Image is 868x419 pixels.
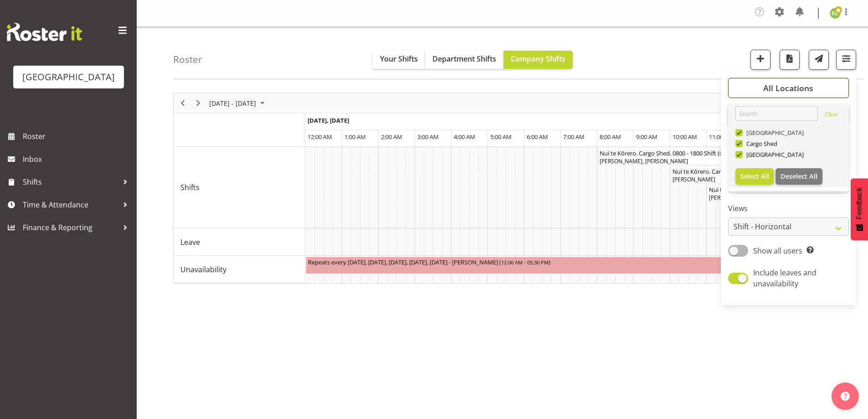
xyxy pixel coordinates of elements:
span: Select All [740,172,769,181]
span: 7:00 AM [563,133,585,141]
span: [GEOGRAPHIC_DATA] [743,151,804,158]
span: Time & Attendance [23,198,118,212]
span: All Locations [763,83,813,93]
span: Unavailability [180,264,226,275]
button: Department Shifts [425,51,503,69]
span: 1:00 AM [344,133,366,141]
button: Next [192,98,205,109]
span: Roster [23,129,132,143]
span: Finance & Reporting [23,221,118,234]
div: Shifts"s event - Nui te Kōrero Cargo Shed Lunch Rush Begin From Monday, September 8, 2025 at 11:0... [707,184,798,202]
input: Search [735,106,818,121]
button: Send a list of all shifts for the selected filtered period to all rostered employees. [809,50,829,70]
span: Show all users [753,246,802,256]
button: Filter Shifts [836,50,856,70]
button: Select All [735,168,774,185]
span: Shifts [180,182,200,193]
span: 2:00 AM [381,133,402,141]
span: Inbox [23,152,132,166]
span: Feedback [855,187,863,219]
span: 5:00 AM [490,133,512,141]
span: Cargo Shed [743,140,778,147]
div: Timeline Week of September 9, 2025 [173,93,832,284]
span: 12:00 AM [308,133,332,141]
img: Rosterit website logo [7,23,82,41]
td: Shifts resource [174,147,305,228]
span: 11:00 AM [709,133,734,141]
span: Department Shifts [432,54,496,64]
div: Previous [175,93,190,113]
h4: Roster [173,54,202,65]
span: 3:00 AM [417,133,439,141]
span: 10:00 AM [673,133,697,141]
div: [GEOGRAPHIC_DATA] [22,70,115,84]
div: Next [190,93,206,113]
span: Your Shifts [380,54,418,64]
button: Previous [177,98,189,109]
button: Your Shifts [373,51,425,69]
span: [GEOGRAPHIC_DATA] [743,129,804,136]
span: 6:00 AM [527,133,548,141]
button: Company Shifts [503,51,573,69]
td: Leave resource [174,228,305,256]
span: Company Shifts [511,54,565,64]
span: [DATE], [DATE] [308,116,349,124]
img: help-xxl-2.png [841,392,850,401]
td: Unavailability resource [174,256,305,283]
span: 4:00 AM [454,133,475,141]
img: emma-dowman11789.jpg [830,8,841,19]
span: Leave [180,237,200,248]
span: [DATE] - [DATE] [208,98,257,109]
span: Include leaves and unavailability [753,268,817,289]
button: All Locations [728,78,849,98]
span: 12:00 AM - 05:30 PM [501,259,549,266]
a: Clear [825,110,838,121]
span: Shifts [23,175,118,189]
span: 08:00 AM - 06:00 PM [719,150,767,157]
button: Add a new shift [750,50,770,70]
span: 8:00 AM [600,133,621,141]
label: Views [728,203,849,214]
button: Feedback - Show survey [851,178,868,240]
button: Deselect All [776,168,822,185]
button: Download a PDF of the roster according to the set date range. [780,50,800,70]
span: Deselect All [781,172,817,181]
span: 9:00 AM [636,133,657,141]
button: September 08 - 14, 2025 [208,98,269,109]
